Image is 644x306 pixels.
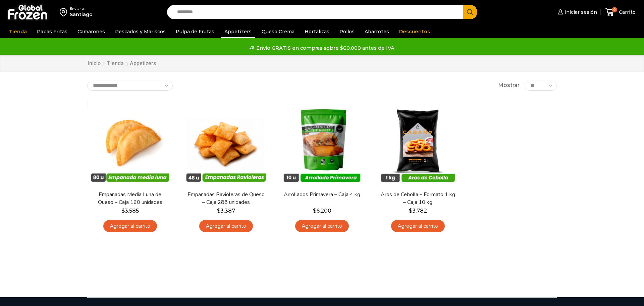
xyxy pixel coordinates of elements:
span: $ [121,208,125,214]
a: Empanadas Ravioleras de Queso – Caja 288 unidades [187,191,265,206]
a: Tienda [6,25,30,38]
span: Iniciar sesión [563,9,597,15]
a: Abarrotes [361,25,392,38]
nav: Breadcrumb [87,60,156,68]
span: $ [313,208,316,214]
span: Carrito [617,9,636,15]
a: 0 Carrito [604,4,637,20]
a: Pescados y Mariscos [112,25,169,38]
a: Aros de Cebolla – Formato 1 kg – Caja 10 kg [379,191,457,206]
bdi: 3.585 [121,208,139,214]
a: Empanadas Media Luna de Queso – Caja 160 unidades [92,191,169,206]
a: Hortalizas [301,25,333,38]
button: Search button [463,5,477,19]
a: Camarones [74,25,108,38]
a: Descuentos [396,25,433,38]
a: Agregar al carrito: “Empanadas Ravioleras de Queso - Caja 288 unidades” [199,220,253,232]
a: Pulpa de Frutas [172,25,218,38]
h1: Appetizers [130,60,156,67]
select: Pedido de la tienda [87,81,173,91]
img: address-field-icon.svg [60,6,70,18]
span: Mostrar [498,82,520,89]
a: Papas Fritas [34,25,71,38]
a: Appetizers [221,25,255,38]
a: Arrollados Primavera – Caja 4 kg [283,191,361,199]
div: Enviar a [70,6,93,11]
a: Pollos [336,25,358,38]
a: Queso Crema [258,25,298,38]
span: $ [409,208,412,214]
bdi: 3.387 [217,208,235,214]
span: $ [217,208,220,214]
a: Tienda [107,60,124,68]
bdi: 3.782 [409,208,427,214]
a: Agregar al carrito: “Arrollados Primavera - Caja 4 kg” [295,220,349,232]
a: Agregar al carrito: “Empanadas Media Luna de Queso - Caja 160 unidades” [103,220,157,232]
a: Iniciar sesión [556,5,597,19]
div: Santiago [70,11,93,18]
bdi: 6.200 [313,208,331,214]
span: 0 [612,7,617,12]
a: Inicio [87,60,101,68]
a: Agregar al carrito: “Aros de Cebolla - Formato 1 kg - Caja 10 kg” [391,220,445,232]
